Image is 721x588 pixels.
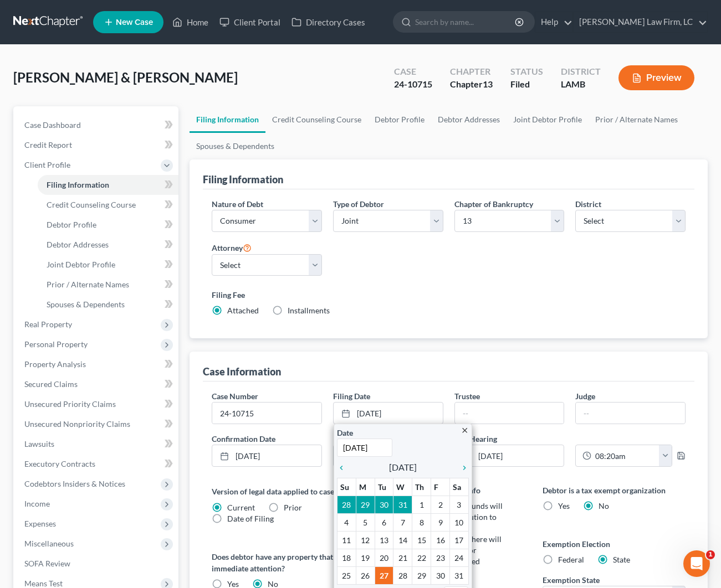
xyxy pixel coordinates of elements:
a: chevron_left [337,461,351,474]
label: 341 Hearing [449,433,691,445]
span: [DATE] [389,461,417,474]
td: 25 [337,567,356,585]
td: 31 [450,567,469,585]
td: 9 [431,514,450,532]
td: 15 [412,532,431,549]
i: chevron_right [454,463,469,472]
td: 29 [412,567,431,585]
a: Filing Information [190,106,265,133]
a: [DATE] [334,403,443,424]
td: 21 [393,549,412,567]
a: Lawsuits [16,434,178,454]
td: 12 [356,532,375,549]
td: 30 [431,567,450,585]
span: Property Analysis [24,359,86,369]
td: 20 [375,549,393,567]
td: 19 [356,549,375,567]
td: 28 [393,567,412,585]
label: Chapter of Bankruptcy [454,198,533,210]
a: Unsecured Priority Claims [16,394,178,414]
span: Means Test [24,579,63,588]
span: Secured Claims [24,379,78,389]
label: District [575,198,601,210]
td: 29 [356,496,375,514]
a: [PERSON_NAME] Law Firm, LC [574,12,707,32]
td: 8 [412,514,431,532]
td: 1 [412,496,431,514]
td: 5 [356,514,375,532]
span: Prior / Alternate Names [47,280,129,289]
a: Prior / Alternate Names [38,275,178,295]
td: 16 [431,532,450,549]
span: Credit Counseling Course [47,200,136,209]
td: 2 [431,496,450,514]
td: 7 [393,514,412,532]
span: Filing Information [47,180,109,189]
span: Codebtors Insiders & Notices [24,479,125,488]
th: F [431,478,450,496]
span: No [599,501,609,510]
span: Executory Contracts [24,459,95,468]
span: Client Profile [24,160,70,169]
td: 27 [375,567,393,585]
td: 6 [375,514,393,532]
label: Case Number [212,390,258,402]
a: Help [535,12,572,32]
th: M [356,478,375,496]
a: Joint Debtor Profile [38,255,178,275]
a: chevron_right [454,461,469,474]
span: Lawsuits [24,439,54,448]
td: 18 [337,549,356,567]
iframe: Intercom live chat [683,550,710,577]
th: Sa [450,478,469,496]
span: Personal Property [24,339,88,349]
td: 28 [337,496,356,514]
span: Unsecured Priority Claims [24,399,116,409]
div: LAMB [561,78,601,91]
label: Date [337,427,353,439]
td: 24 [450,549,469,567]
span: Current [227,503,255,512]
span: Federal [558,555,584,564]
div: Filed [510,78,543,91]
div: 24-10715 [394,78,432,91]
th: W [393,478,412,496]
label: Filing Date [333,390,370,402]
td: 13 [375,532,393,549]
label: Debtor is a tax exempt organization [543,484,686,496]
input: -- : -- [591,445,659,466]
input: -- [455,403,564,424]
label: Does debtor have any property that needs immediate attention? [212,551,355,574]
div: Status [510,65,543,78]
a: Property Analysis [16,354,178,374]
div: Case [394,65,432,78]
span: Attached [227,306,259,315]
span: Real Property [24,319,72,329]
span: Installments [288,306,330,315]
span: 1 [706,550,715,559]
a: Debtor Addresses [431,106,507,133]
td: 22 [412,549,431,567]
th: Tu [375,478,393,496]
span: Date of Filing [227,514,274,523]
input: Search by name... [415,12,517,32]
label: Type of Debtor [333,198,384,210]
td: 14 [393,532,412,549]
a: Debtor Profile [368,106,431,133]
input: 1/1/2013 [337,439,392,457]
a: Filing Information [38,175,178,195]
td: 26 [356,567,375,585]
span: Debtor Addresses [47,240,109,249]
a: Client Portal [214,12,286,32]
th: Su [337,478,356,496]
span: [PERSON_NAME] & [PERSON_NAME] [13,69,238,85]
span: Income [24,499,50,508]
span: Debtor Profile [47,220,96,229]
div: District [561,65,601,78]
label: Nature of Debt [212,198,263,210]
div: Chapter [450,65,493,78]
div: Chapter [450,78,493,91]
label: Exemption Election [543,538,686,550]
a: Directory Cases [286,12,371,32]
a: [DATE] [455,445,564,466]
